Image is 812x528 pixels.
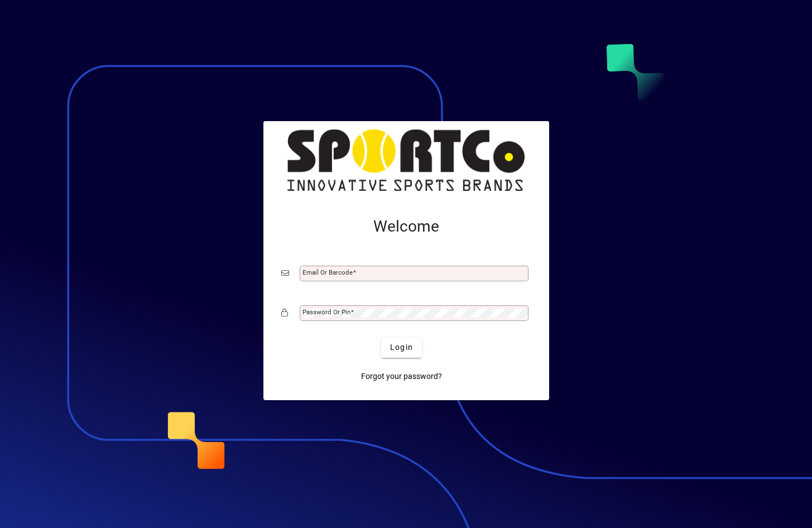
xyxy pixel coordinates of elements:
[390,342,413,353] span: Login
[302,268,353,276] mat-label: Email or Barcode
[281,217,531,236] h2: Welcome
[381,338,422,358] button: Login
[302,308,350,316] mat-label: Password or Pin
[361,371,442,382] span: Forgot your password?
[357,367,446,387] a: Forgot your password?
